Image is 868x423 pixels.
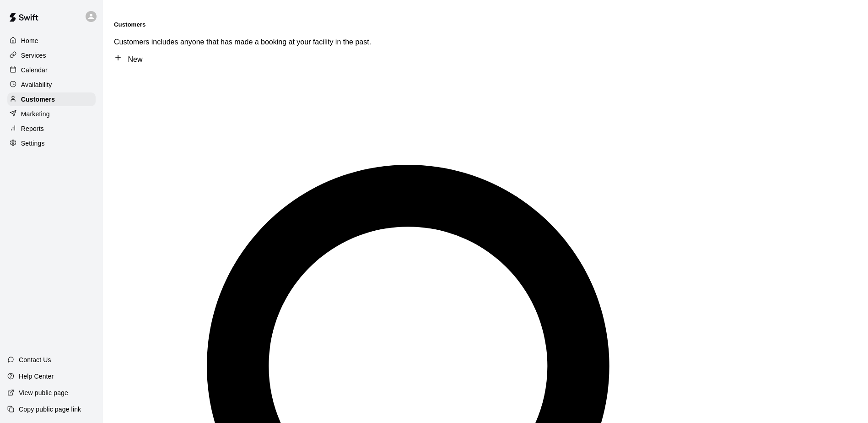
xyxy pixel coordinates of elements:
p: Customers includes anyone that has made a booking at your facility in the past. [114,38,857,46]
a: Availability [7,78,96,92]
p: Availability [21,80,52,89]
a: Services [7,49,96,62]
a: Calendar [7,63,96,77]
a: New [114,55,142,63]
a: Reports [7,122,96,136]
a: Settings [7,136,96,150]
p: Copy public page link [19,405,81,414]
a: Customers [7,92,96,106]
p: Customers [21,95,55,104]
p: Settings [21,139,45,148]
p: View public page [19,388,68,397]
p: Home [21,36,38,45]
h5: Customers [114,21,857,28]
p: Help Center [19,372,54,381]
a: Marketing [7,107,96,121]
a: Home [7,34,96,48]
p: Calendar [21,65,48,75]
p: Services [21,51,46,60]
p: Contact Us [19,355,51,364]
p: Marketing [21,109,50,119]
p: Reports [21,124,44,133]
